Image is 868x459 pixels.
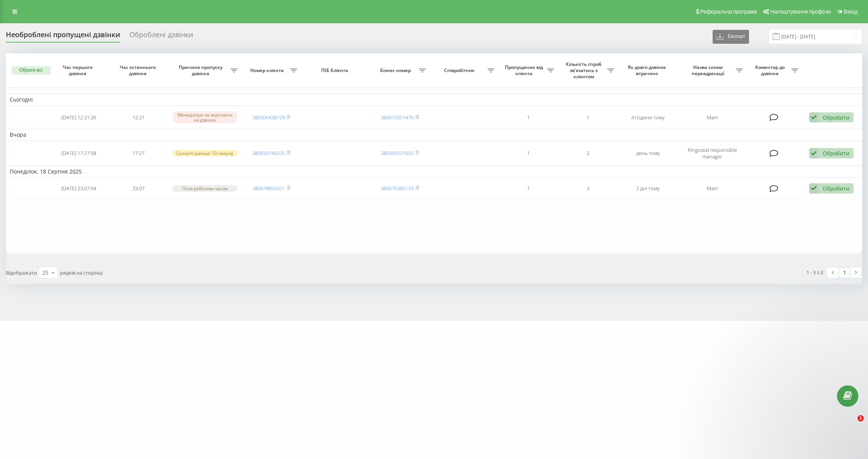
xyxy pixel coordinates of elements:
a: 380506438729 [252,114,285,121]
span: Коментар до дзвінка [751,64,792,76]
td: Вчора [6,129,862,141]
td: 2 дні тому [618,179,678,198]
span: Реферальна програма [700,9,757,15]
td: Main [678,107,747,128]
a: 380675385133 [381,185,413,192]
span: Як довго дзвінок втрачено [625,64,672,76]
span: Кількість спроб зв'язатись з клієнтом [562,61,607,79]
span: Час останнього дзвінка [115,64,162,76]
span: Співробітник [434,67,487,74]
td: Сьогодні [6,94,862,105]
button: Обрати всі [12,66,50,75]
div: Поза робочим часом [172,185,237,192]
span: Назва схеми переадресації [682,64,736,76]
td: 1 [498,179,558,198]
td: Main [678,179,747,198]
a: 380673351476 [381,114,413,121]
span: Номер клієнта [245,67,291,74]
span: Відображати [6,269,37,276]
div: Обробити [823,185,849,192]
span: Пропущених від клієнта [502,64,548,76]
span: Бізнес номер [374,67,419,74]
td: Понеділок, 18 Серпня 2025 [6,166,862,177]
td: Ringostat responsible manager [678,143,747,164]
div: 25 [42,269,48,277]
td: день тому [618,143,678,164]
td: 2 [558,143,618,164]
td: [DATE] 12:21:26 [49,107,109,128]
div: Скинуто раніше 10 секунд [172,150,237,156]
td: [DATE] 17:27:58 [49,143,109,164]
td: 1 [498,143,558,164]
div: Оброблені дзвінки [129,31,193,43]
button: Експорт [713,30,749,44]
span: Налаштування профілю [770,9,831,15]
td: 17:27 [108,143,169,164]
td: 3 [558,179,618,198]
td: [DATE] 23:07:04 [49,179,109,198]
a: 380930144205 [252,150,285,156]
div: Необроблені пропущені дзвінки [6,31,120,43]
a: 380665031650 [381,150,413,156]
div: Обробити [823,150,849,157]
span: ПІБ Клієнта [308,67,363,74]
span: Причина пропуску дзвінка [172,64,231,76]
span: 1 [858,415,864,421]
span: Вихід [844,9,858,15]
span: рядків на сторінці [60,269,103,276]
td: 1 [498,107,558,128]
td: 23:07 [108,179,169,198]
div: Менеджери не відповіли на дзвінок [172,112,237,123]
td: 12:21 [108,107,169,128]
a: 380678855021 [252,185,285,192]
div: Обробити [823,114,849,121]
iframe: Intercom live chat [842,415,860,434]
td: 1 [558,107,618,128]
span: Час першого дзвінка [55,64,102,76]
td: 4 години тому [618,107,678,128]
